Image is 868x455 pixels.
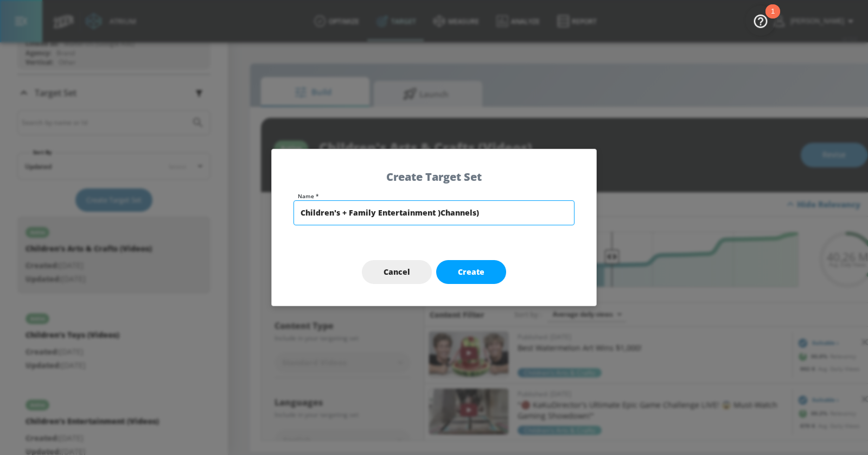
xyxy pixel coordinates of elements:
button: Open Resource Center, 1 new notification [745,5,776,36]
h5: Create Target Set [293,171,575,182]
span: Cancel [384,266,410,279]
span: Create [458,266,484,279]
button: Cancel [362,260,432,285]
button: Create [436,260,506,285]
div: 1 [771,11,775,26]
label: Name * [298,193,575,199]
